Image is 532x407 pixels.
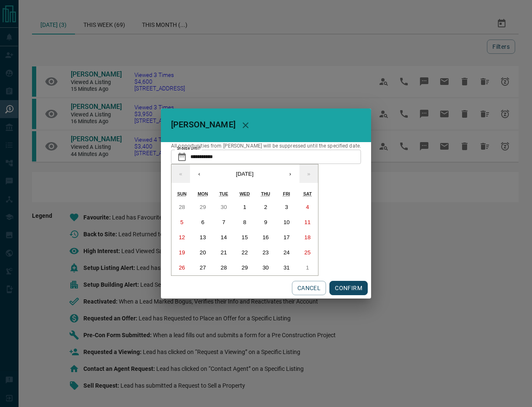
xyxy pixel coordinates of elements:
[200,264,206,271] abbr: 27 October 2025
[200,234,206,240] abbr: 13 October 2025
[262,264,269,271] abbr: 30 October 2025
[171,200,192,215] button: 28 September 2025
[171,142,361,150] p: All opportunities from [PERSON_NAME] will be suppressed until the specified date.
[234,260,255,275] button: 29 October 2025
[180,219,183,225] abbr: 5 October 2025
[171,245,192,260] button: 19 October 2025
[297,230,318,245] button: 18 October 2025
[283,264,290,271] abbr: 31 October 2025
[192,245,214,260] button: 20 October 2025
[285,204,288,210] abbr: 3 October 2025
[222,219,225,225] abbr: 7 October 2025
[305,219,311,225] abbr: 11 October 2025
[255,245,276,260] button: 23 October 2025
[234,245,255,260] button: 22 October 2025
[177,191,187,196] abbr: Sunday
[234,200,255,215] button: 1 October 2025
[213,215,234,230] button: 7 October 2025
[177,146,201,151] label: Snooze Until?
[255,230,276,245] button: 16 October 2025
[297,260,318,275] button: 1 November 2025
[241,234,248,240] abbr: 15 October 2025
[200,204,206,210] abbr: 29 September 2025
[236,171,254,177] span: [DATE]
[171,230,192,245] button: 12 October 2025
[283,249,290,256] abbr: 24 October 2025
[243,204,246,210] abbr: 1 October 2025
[255,260,276,275] button: 30 October 2025
[306,264,309,271] abbr: 1 November 2025
[234,230,255,245] button: 15 October 2025
[303,191,312,196] abbr: Saturday
[221,249,227,256] abbr: 21 October 2025
[198,191,208,196] abbr: Monday
[241,264,248,271] abbr: 29 October 2025
[192,260,214,275] button: 27 October 2025
[276,260,297,275] button: 31 October 2025
[179,249,185,256] abbr: 19 October 2025
[213,200,234,215] button: 30 September 2025
[283,191,290,196] abbr: Friday
[306,204,309,210] abbr: 4 October 2025
[234,215,255,230] button: 8 October 2025
[171,260,192,275] button: 26 October 2025
[240,191,250,196] abbr: Wednesday
[281,164,299,183] button: ›
[276,230,297,245] button: 17 October 2025
[192,200,214,215] button: 29 September 2025
[262,234,269,240] abbr: 16 October 2025
[297,200,318,215] button: 4 October 2025
[179,234,185,240] abbr: 12 October 2025
[283,234,290,240] abbr: 17 October 2025
[221,264,227,271] abbr: 28 October 2025
[201,219,204,225] abbr: 6 October 2025
[200,249,206,256] abbr: 20 October 2025
[213,260,234,275] button: 28 October 2025
[255,215,276,230] button: 9 October 2025
[329,281,368,295] button: CONFIRM
[171,164,190,183] button: «
[219,191,228,196] abbr: Tuesday
[261,191,270,196] abbr: Thursday
[243,219,246,225] abbr: 8 October 2025
[264,219,267,225] abbr: 9 October 2025
[213,230,234,245] button: 14 October 2025
[213,245,234,260] button: 21 October 2025
[297,215,318,230] button: 11 October 2025
[283,219,290,225] abbr: 10 October 2025
[299,164,318,183] button: »
[241,249,248,256] abbr: 22 October 2025
[179,264,185,271] abbr: 26 October 2025
[171,119,235,129] span: [PERSON_NAME]
[262,249,269,256] abbr: 23 October 2025
[221,234,227,240] abbr: 14 October 2025
[192,230,214,245] button: 13 October 2025
[264,204,267,210] abbr: 2 October 2025
[171,215,192,230] button: 5 October 2025
[221,204,227,210] abbr: 30 September 2025
[255,200,276,215] button: 2 October 2025
[305,249,311,256] abbr: 25 October 2025
[276,200,297,215] button: 3 October 2025
[276,215,297,230] button: 10 October 2025
[292,281,326,295] button: CANCEL
[305,234,311,240] abbr: 18 October 2025
[179,204,185,210] abbr: 28 September 2025
[209,164,281,183] button: [DATE]
[297,245,318,260] button: 25 October 2025
[192,215,214,230] button: 6 October 2025
[190,164,209,183] button: ‹
[276,245,297,260] button: 24 October 2025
